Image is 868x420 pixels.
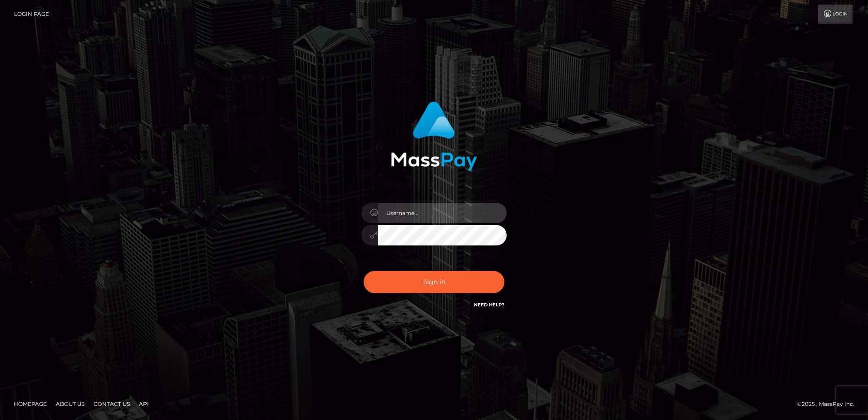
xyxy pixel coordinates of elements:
[90,397,133,411] a: Contact Us
[14,5,49,24] a: Login Page
[391,101,477,171] img: MassPay Login
[378,203,507,223] input: Username...
[474,302,504,308] a: Need Help?
[10,397,50,411] a: Homepage
[135,397,153,411] a: API
[818,5,853,24] a: Login
[797,399,861,409] div: © 2025 , MassPay Inc.
[52,397,88,411] a: About Us
[364,271,504,293] button: Sign in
